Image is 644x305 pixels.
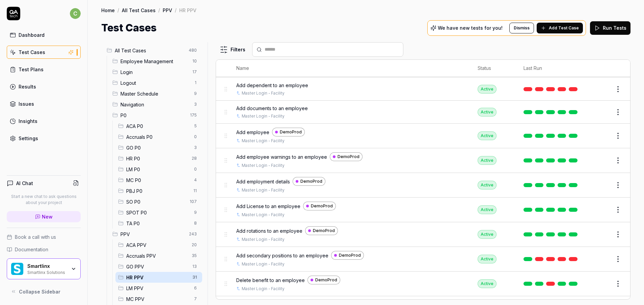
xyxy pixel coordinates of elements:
span: Book a call with us [15,233,56,240]
span: MC PPV [126,296,190,303]
span: 31 [190,273,199,281]
span: 28 [189,154,199,162]
div: Settings [19,135,38,142]
div: Drag to reorderMC PPV7 [115,294,202,304]
span: 243 [186,230,199,238]
div: Drag to reorderP0175 [110,110,202,121]
a: Settings [7,132,81,145]
span: Logout [120,79,190,86]
a: Master Login - Facility [242,90,285,96]
span: 11 [191,187,199,195]
span: DemoProd [339,252,361,258]
div: Drag to reorderACA PPV20 [115,239,202,250]
img: Smartlinx Logo [11,263,23,275]
div: Active [478,181,497,189]
span: Add rotations to an employee [236,227,302,234]
div: Drag to reorderPBJ P011 [115,185,202,196]
a: Documentation [7,246,81,253]
span: Navigation [120,101,190,108]
span: Add employee warnings to an employee [236,153,327,160]
span: Add employee [236,129,269,136]
span: Employee Management [120,58,188,65]
span: 17 [190,68,199,76]
span: 10 [190,57,199,65]
th: Name [230,60,471,77]
span: GO P0 [126,144,190,151]
span: 20 [189,241,199,249]
div: Drag to reorderLM PPV6 [115,283,202,294]
span: 7 [191,295,199,303]
a: Master Login - Facility [242,138,285,144]
span: c [70,8,81,19]
span: 107 [187,198,199,206]
tr: Add License to an employeeDemoProdMaster Login - FacilityActive [216,198,630,222]
div: Active [478,131,497,140]
tr: Add employeeDemoProdMaster Login - FacilityActive [216,124,630,148]
span: Add secondary positions to an employee [236,252,328,259]
div: Drag to reorderSPOT P09 [115,207,202,218]
div: Drag to reorderHR P028 [115,153,202,164]
div: Smartlinx [27,263,66,269]
a: Master Login - Facility [242,113,285,119]
div: Drag to reorderGO P03 [115,142,202,153]
span: Add Test Case [549,25,579,31]
span: P0 [120,112,186,119]
a: DemoProd [305,226,338,235]
a: Master Login - Facility [242,187,285,193]
a: DemoProd [331,251,364,260]
h4: AI Chat [16,180,33,187]
tr: Add employment detailsDemoProdMaster Login - FacilityActive [216,173,630,198]
tr: Add employee warnings to an employeeDemoProdMaster Login - FacilityActive [216,148,630,173]
span: 8 [191,219,199,227]
div: Active [478,205,497,214]
div: Drag to reorderSO P0107 [115,196,202,207]
span: 9 [191,90,199,98]
div: Active [478,230,497,239]
span: HR P0 [126,155,188,162]
span: Collapse Sidebar [19,288,60,295]
div: Drag to reorderGO PPV13 [115,261,202,272]
div: Active [478,255,497,263]
span: DemoProd [280,129,302,135]
a: Issues [7,97,81,110]
a: DemoProd [303,202,336,210]
div: Active [478,156,497,165]
span: DemoProd [300,178,322,184]
span: 35 [189,252,199,260]
div: / [158,7,160,14]
a: Home [101,7,115,14]
a: Master Login - Facility [242,286,285,292]
span: LM PPV [126,285,190,292]
button: Filters [216,43,249,56]
a: DemoProd [272,128,305,136]
span: DemoProd [311,203,333,209]
div: Drag to reorderHR PPV31 [115,272,202,283]
span: 480 [186,46,199,54]
a: DemoProd [307,276,340,284]
div: HR PPV [179,7,196,14]
a: Master Login - Facility [242,261,285,267]
a: All Test Cases [122,7,156,14]
div: Dashboard [19,31,45,39]
h1: Test Cases [101,20,157,35]
span: PPV [120,231,185,238]
th: Status [471,60,517,77]
button: Run Tests [590,21,630,35]
span: New [42,213,53,220]
tr: Add secondary positions to an employeeDemoProdMaster Login - FacilityActive [216,247,630,272]
a: Master Login - Facility [242,212,285,218]
div: Active [478,279,497,288]
p: Start a new chat to ask questions about your project [7,194,81,206]
span: 0 [191,165,199,173]
div: Test Cases [19,49,45,56]
button: Smartlinx LogoSmartlinxSmartlinx Solutions [7,258,81,279]
div: Smartlinx Solutions [27,269,66,275]
div: / [117,7,119,14]
a: Test Plans [7,63,81,76]
div: Active [478,108,497,117]
tr: Delete benefit to an employeeDemoProdMaster Login - FacilityActive [216,272,630,296]
tr: Add rotations to an employeeDemoProdMaster Login - FacilityActive [216,222,630,247]
span: Documentation [15,246,48,253]
button: Add Test Case [537,23,583,33]
span: 5 [191,122,199,130]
